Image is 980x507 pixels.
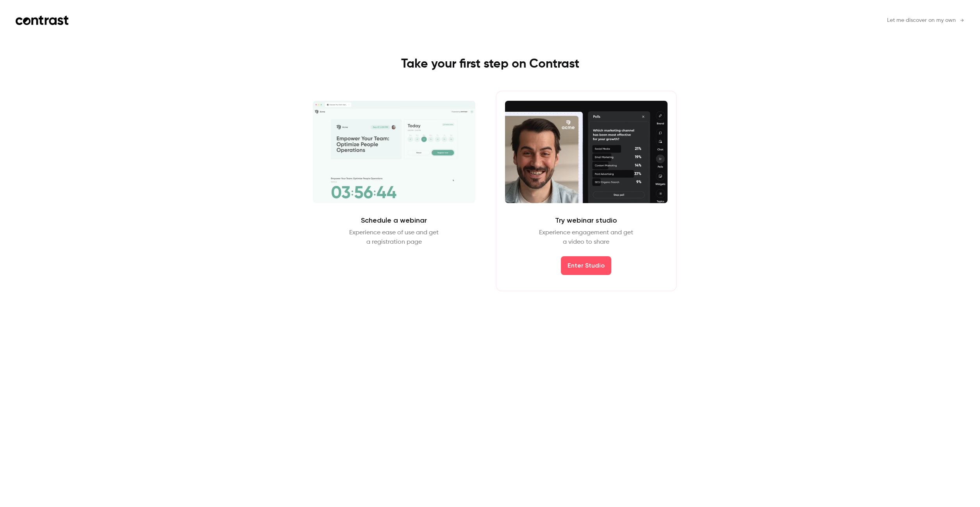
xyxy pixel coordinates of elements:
h2: Try webinar studio [555,216,617,225]
button: Enter Studio [561,256,611,275]
p: Experience engagement and get a video to share [539,228,633,247]
span: Let me discover on my own [887,16,956,25]
p: Experience ease of use and get a registration page [349,228,439,247]
h1: Take your first step on Contrast [288,56,693,72]
h2: Schedule a webinar [361,216,427,225]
